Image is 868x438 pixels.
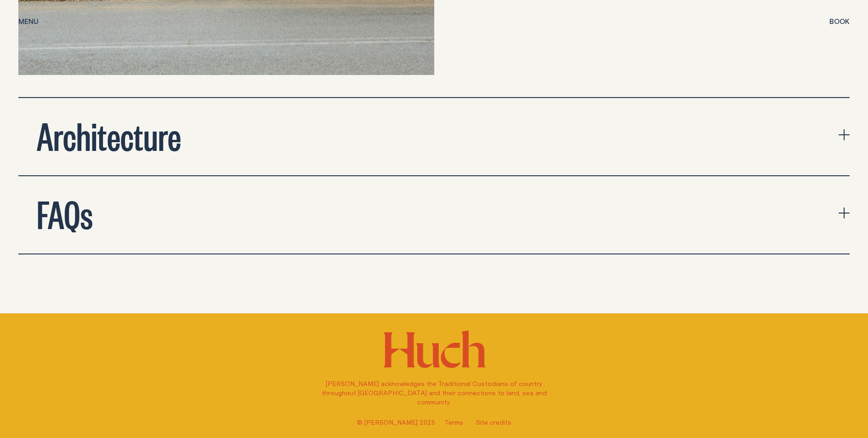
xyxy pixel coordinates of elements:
a: Terms [444,418,463,427]
button: show menu [18,17,39,28]
a: Site credits [476,418,511,427]
span: Book [829,18,850,25]
h2: FAQs [37,195,93,231]
h2: Architecture [37,116,181,153]
button: expand accordion [18,98,850,175]
p: [PERSON_NAME] acknowledges the Traditional Custodians of country throughout [GEOGRAPHIC_DATA] and... [317,379,552,407]
button: expand accordion [18,176,850,254]
span: Menu [18,18,39,25]
button: show booking tray [829,17,850,28]
span: © [PERSON_NAME] 2025 [357,418,435,427]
